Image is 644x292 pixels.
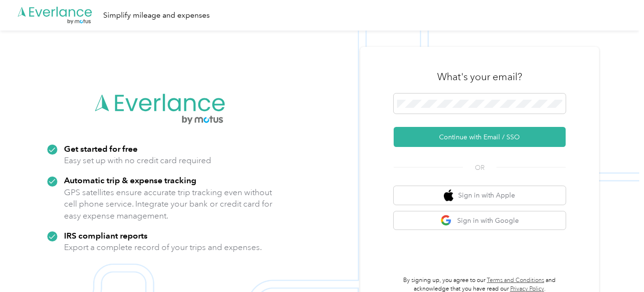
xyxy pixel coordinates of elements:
[463,163,496,173] span: OR
[64,187,273,222] p: GPS satellites ensure accurate trip tracking even without cell phone service. Integrate your bank...
[64,144,138,154] strong: Get started for free
[64,241,262,253] p: Export a complete record of your trips and expenses.
[394,186,566,205] button: apple logoSign in with Apple
[444,189,453,201] img: apple logo
[437,70,522,83] h3: What's your email?
[394,127,566,147] button: Continue with Email / SSO
[394,211,566,230] button: google logoSign in with Google
[440,215,452,227] img: google logo
[64,155,211,167] p: Easy set up with no credit card required
[64,230,148,240] strong: IRS compliant reports
[487,277,544,284] a: Terms and Conditions
[64,175,196,185] strong: Automatic trip & expense tracking
[103,10,210,21] div: Simplify mileage and expenses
